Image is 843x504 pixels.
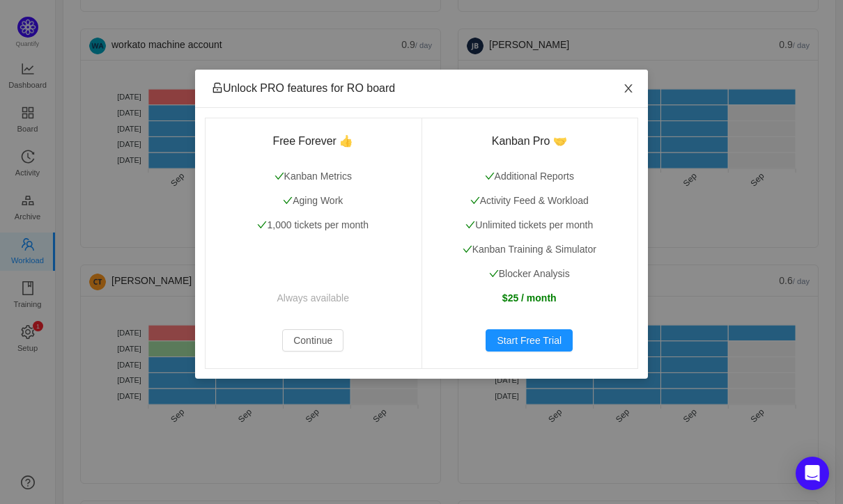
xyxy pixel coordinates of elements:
[438,242,621,257] p: Kanban Training & Simulator
[438,134,621,148] h3: Kanban Pro 🤝
[796,457,829,490] div: Open Intercom Messenger
[609,70,648,109] button: Close
[470,196,480,205] i: icon: check
[283,196,293,205] i: icon: check
[222,291,405,306] p: Always available
[463,244,472,254] i: icon: check
[623,83,634,94] i: icon: close
[485,171,495,181] i: icon: check
[212,82,395,94] span: Unlock PRO features for RO board
[489,269,499,278] i: icon: check
[282,329,343,352] button: Continue
[438,218,621,233] p: Unlimited tickets per month
[465,220,475,230] i: icon: check
[274,171,284,181] i: icon: check
[438,169,621,184] p: Additional Reports
[257,220,267,230] i: icon: check
[257,219,369,230] span: 1,000 tickets per month
[438,194,621,208] p: Activity Feed & Workload
[212,82,223,93] i: icon: unlock
[438,267,621,281] p: Blocker Analysis
[222,134,405,148] h3: Free Forever 👍
[222,169,405,184] p: Kanban Metrics
[222,194,405,208] p: Aging Work
[486,329,573,352] button: Start Free Trial
[502,292,557,304] strong: $25 / month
